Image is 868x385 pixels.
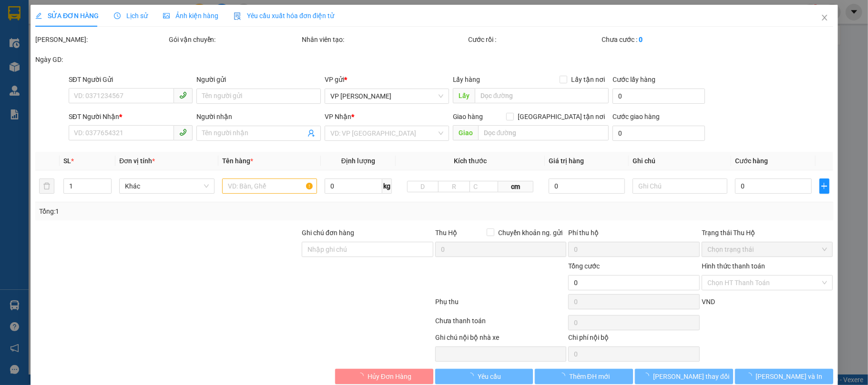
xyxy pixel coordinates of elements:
[820,14,828,21] span: close
[368,371,411,382] span: Hủy Đơn Hàng
[39,206,336,217] div: Tổng: 1
[325,113,351,120] span: VP Nhận
[382,178,391,194] span: kg
[407,181,439,192] input: D
[234,12,241,20] img: icon
[468,34,600,45] div: Cước rồi :
[119,157,155,165] span: Đơn vị tính
[35,12,99,20] span: SỬA ĐƠN HÀNG
[569,371,609,382] span: Thêm ĐH mới
[163,12,170,19] span: picture
[302,34,466,45] div: Nhân viên tạo:
[639,36,643,43] b: 0
[494,227,566,238] span: Chuyển khoản ng. gửi
[702,227,833,238] div: Trạng thái Thu Hộ
[602,34,733,45] div: Chưa cước :
[435,369,533,384] button: Yêu cầu
[558,373,569,379] span: loading
[435,332,566,346] div: Ghi chú nội bộ nhà xe
[434,296,567,313] div: Phụ thu
[568,227,700,242] div: Phí thu hộ
[69,74,193,85] div: SĐT Người Gửi
[702,262,765,270] label: Hình thức thanh toán
[819,182,828,190] span: plus
[613,89,705,104] input: Cước lấy hàng
[613,76,655,83] label: Cước lấy hàng
[819,178,829,194] button: plus
[222,157,253,165] span: Tên hàng
[498,181,533,192] span: cm
[452,88,474,103] span: Lấy
[745,373,756,379] span: loading
[633,178,727,194] input: Ghi Chú
[330,89,443,103] span: VP Dương Đình Nghệ
[114,12,148,20] span: Lịch sử
[63,157,71,165] span: SL
[196,74,321,85] div: Người gửi
[307,129,315,137] span: user-add
[474,88,609,103] input: Dọc đường
[567,74,609,85] span: Lấy tận nơi
[735,369,833,384] button: [PERSON_NAME] và In
[234,12,334,20] span: Yêu cầu xuất hóa đơn điện tử
[811,5,837,31] button: Close
[125,179,208,193] span: Khác
[179,91,187,99] span: phone
[756,371,822,382] span: [PERSON_NAME] và In
[302,242,433,257] input: Ghi chú đơn hàng
[568,332,700,346] div: Chi phí nội bộ
[629,152,731,170] th: Ghi chú
[653,371,729,382] span: [PERSON_NAME] thay đổi
[707,242,827,257] span: Chọn trạng thái
[643,373,653,379] span: loading
[163,12,218,20] span: Ảnh kiện hàng
[514,111,609,122] span: [GEOGRAPHIC_DATA] tận nơi
[69,111,193,122] div: SĐT Người Nhận
[478,125,609,140] input: Dọc đường
[735,157,768,165] span: Cước hàng
[35,12,42,19] span: edit
[613,113,660,120] label: Cước giao hàng
[335,369,433,384] button: Hủy Đơn Hàng
[452,125,478,140] span: Giao
[35,34,167,45] div: [PERSON_NAME]:
[452,113,483,120] span: Giao hàng
[325,74,449,85] div: VP gửi
[438,181,470,192] input: R
[435,229,457,237] span: Thu Hộ
[702,298,715,306] span: VND
[434,316,567,332] div: Chưa thanh toán
[341,157,375,165] span: Định lượng
[454,157,487,165] span: Kích thước
[222,178,317,194] input: VD: Bàn, Ghế
[357,373,368,379] span: loading
[168,34,300,45] div: Gói vận chuyển:
[452,76,480,83] span: Lấy hàng
[613,126,705,141] input: Cước giao hàng
[467,373,478,379] span: loading
[39,178,54,194] button: delete
[635,369,733,384] button: [PERSON_NAME] thay đổi
[114,12,121,19] span: clock-circle
[478,371,501,382] span: Yêu cầu
[179,128,187,136] span: phone
[196,111,321,122] div: Người nhận
[535,369,633,384] button: Thêm ĐH mới
[470,181,498,192] input: C
[302,229,354,237] label: Ghi chú đơn hàng
[568,262,600,270] span: Tổng cước
[35,54,167,65] div: Ngày GD:
[549,157,584,165] span: Giá trị hàng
